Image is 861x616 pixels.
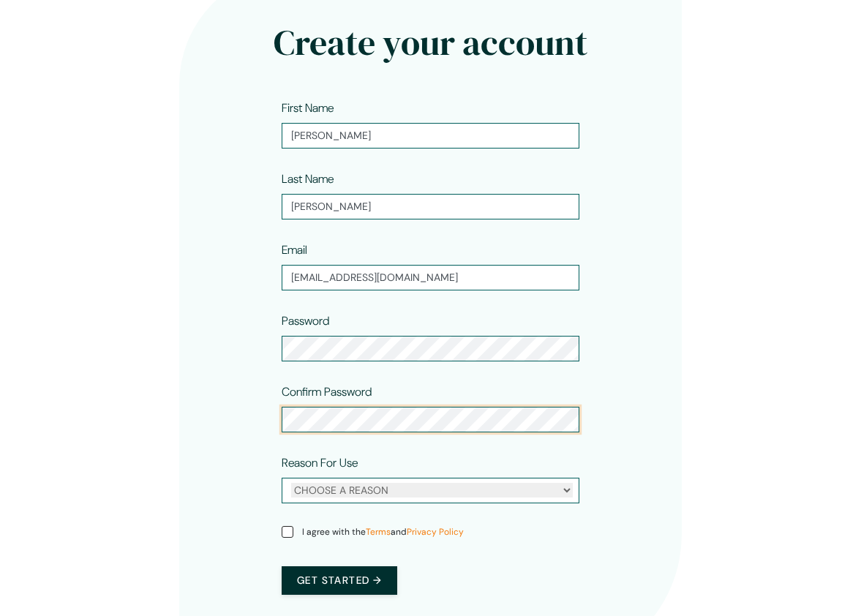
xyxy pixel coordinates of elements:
input: First name [282,123,579,149]
label: Email [282,241,307,259]
input: I agree with theTermsandPrivacy Policy [282,526,293,538]
label: Reason For Use [282,454,358,472]
label: Confirm Password [282,383,372,401]
button: Get started → [282,566,397,595]
a: Terms [366,526,391,538]
label: Password [282,312,329,330]
h2: Create your account [244,22,617,64]
label: Last Name [282,170,334,188]
input: Last name [282,194,579,219]
span: I agree with the and [302,525,464,538]
a: Privacy Policy [407,526,464,538]
label: First Name [282,99,334,117]
input: Email address [282,265,579,290]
